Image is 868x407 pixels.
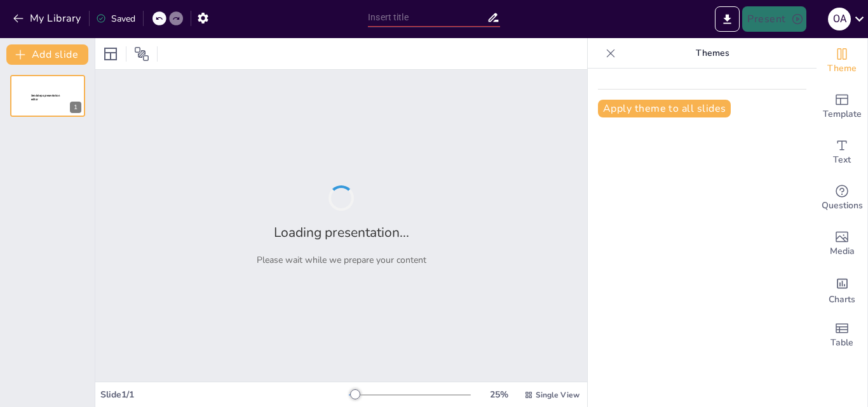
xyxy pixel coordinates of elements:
div: Change the overall theme [817,38,867,84]
span: Media [830,244,855,258]
div: Add a table [817,312,867,358]
p: Themes [621,38,804,69]
div: Saved [96,13,135,25]
button: Apply theme to all slides [598,100,731,117]
input: Insert title [368,8,487,27]
div: Layout [100,44,121,64]
div: 1 [70,102,81,113]
span: Theme [827,62,857,76]
button: Present [742,6,806,32]
span: Position [134,46,149,62]
div: o a [828,8,851,30]
div: Add ready made slides [817,84,867,130]
div: 25 % [484,389,514,401]
span: Single View [536,390,580,400]
div: Add images, graphics, shapes or video [817,221,867,267]
span: Table [831,336,853,350]
button: Add slide [6,44,88,65]
span: Text [833,153,851,167]
span: Sendsteps presentation editor [31,94,60,101]
button: My Library [10,8,86,29]
div: Add text boxes [817,130,867,175]
h2: Loading presentation... [274,224,409,241]
span: Charts [829,293,855,307]
div: Slide 1 / 1 [100,389,349,401]
span: Questions [822,199,863,213]
button: Export to PowerPoint [715,6,740,32]
p: Please wait while we prepare your content [257,254,426,266]
div: 1 [10,75,85,117]
div: Get real-time input from your audience [817,175,867,221]
button: o a [828,6,851,32]
div: Add charts and graphs [817,267,867,312]
span: Template [823,107,862,121]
